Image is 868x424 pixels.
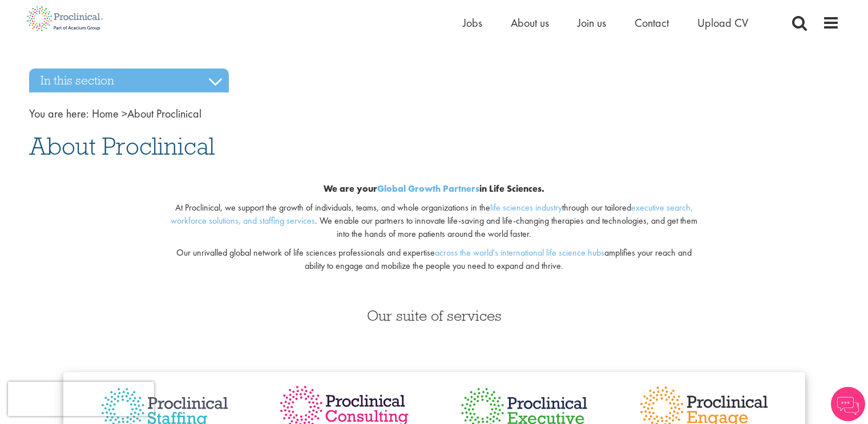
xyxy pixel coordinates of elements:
h3: Our suite of services [29,308,839,323]
span: About Proclinical [29,131,215,161]
span: About Proclinical [92,106,201,121]
iframe: reCAPTCHA [8,382,154,416]
a: Contact [635,15,669,30]
b: We are your in Life Sciences. [324,183,544,195]
a: life sciences industry [490,201,562,213]
span: > [122,106,127,121]
a: across the world's international life science hubs [435,247,604,259]
a: Join us [578,15,606,30]
a: executive search, workforce solutions, and staffing services [171,201,693,227]
a: Global Growth Partners [377,183,479,195]
img: Chatbot [831,387,865,421]
span: You are here: [29,106,89,121]
a: About us [511,15,549,30]
a: Jobs [463,15,482,30]
a: breadcrumb link to Home [92,106,119,121]
h3: In this section [29,68,229,92]
a: Upload CV [697,15,748,30]
p: At Proclinical, we support the growth of individuals, teams, and whole organizations in the throu... [167,201,701,241]
p: Our unrivalled global network of life sciences professionals and expertise amplifies your reach a... [167,247,701,273]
